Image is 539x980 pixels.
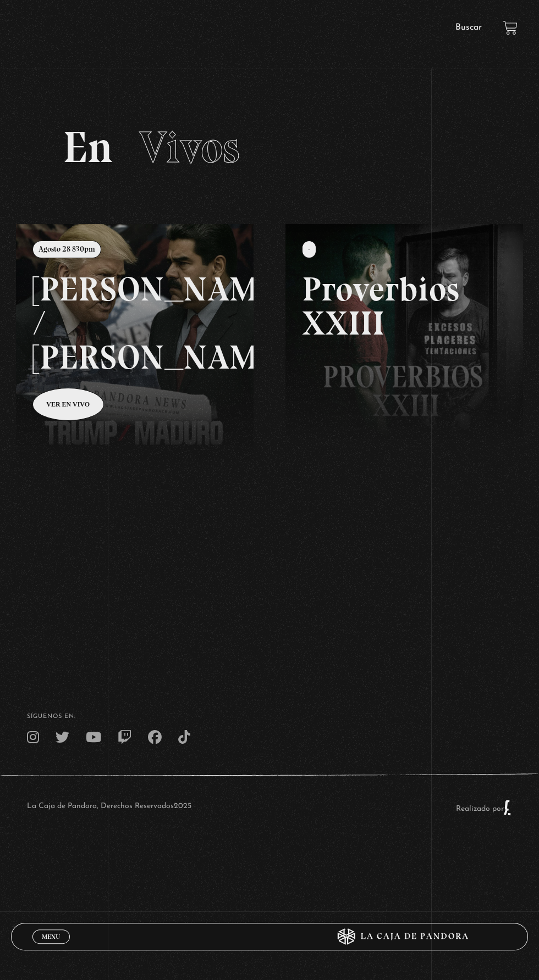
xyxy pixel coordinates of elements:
[456,805,512,813] a: Realizado por
[139,121,240,174] span: Vivos
[455,23,482,32] a: Buscar
[27,799,191,816] p: La Caja de Pandora, Derechos Reservados 2025
[27,714,512,720] h4: SÍguenos en:
[63,125,477,169] h2: En
[503,20,518,35] a: View your shopping cart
